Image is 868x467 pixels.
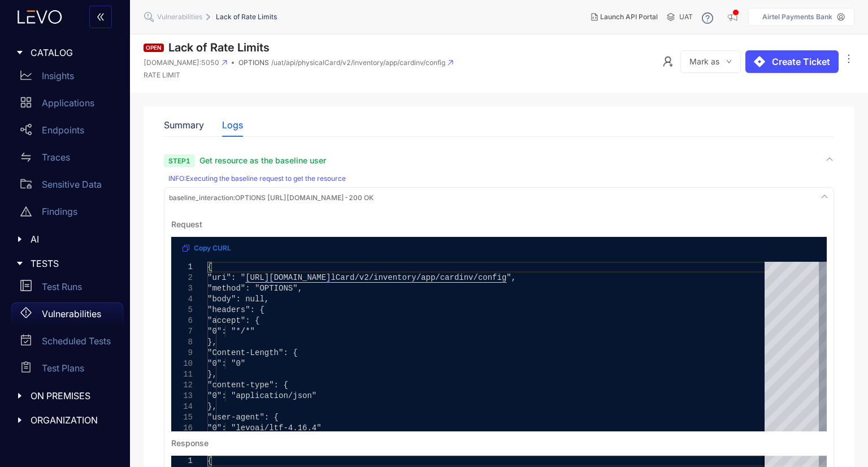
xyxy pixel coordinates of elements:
[726,59,732,65] span: down
[171,439,209,448] div: Response
[11,92,123,119] a: Applications
[843,53,854,66] span: ellipsis
[42,152,70,162] p: Traces
[171,283,193,294] div: 3
[96,12,105,23] span: double-left
[157,13,202,21] span: Vulnerabilities
[7,252,123,275] div: TESTS
[42,71,74,81] p: Insights
[238,58,269,67] span: OPTIONS
[11,330,123,357] a: Scheduled Tests
[680,50,741,73] button: Mark asdown
[194,244,231,252] span: Copy CURL
[11,302,123,330] a: Vulnerabilities
[11,275,123,302] a: Test Runs
[207,359,245,368] span: "0": "0"
[31,391,114,401] span: ON PREMISES
[168,41,270,54] h1: Lack of Rate Limits
[245,273,331,282] span: [URL][DOMAIN_NAME]
[31,234,114,244] span: AI
[207,338,217,347] span: },
[42,206,77,217] p: Findings
[7,227,123,251] div: AI
[171,348,193,358] div: 9
[42,336,111,346] p: Scheduled Tests
[171,358,193,369] div: 10
[171,337,193,348] div: 8
[164,120,204,130] div: Summary
[11,146,123,173] a: Traces
[171,391,193,401] div: 13
[16,416,24,424] span: caret-right
[171,220,202,229] div: Request
[171,369,193,380] div: 11
[207,295,269,304] span: "body": null,
[7,408,123,432] div: ORGANIZATION
[331,273,506,282] span: lCard/v2/inventory/app/cardinv/config
[31,415,114,425] span: ORGANIZATION
[42,179,102,189] p: Sensitive Data
[171,412,193,423] div: 15
[745,50,839,73] button: Create Ticket
[216,13,277,21] span: Lack of Rate Limits
[600,13,658,21] span: Launch API Portal
[271,59,445,67] span: /uat/api/physicalCard/v2/inventory/app/cardinv/config
[16,260,24,267] span: caret-right
[207,402,217,411] span: },
[16,235,24,243] span: caret-right
[506,273,516,282] span: ",
[164,154,195,167] span: Step 1
[169,194,374,202] span: OPTIONS [URL][DOMAIN_NAME] - 200 OK
[42,125,84,135] p: Endpoints
[42,309,101,319] p: Vulnerabilities
[7,384,123,408] div: ON PREMISES
[843,50,854,68] button: ellipsis
[171,273,193,283] div: 2
[762,13,832,21] p: Airtel Payments Bank
[171,380,193,391] div: 12
[89,6,112,28] button: double-left
[169,193,235,202] span: baseline_interaction :
[772,57,830,67] span: Create Ticket
[168,175,832,183] div: INFO : Executing the baseline request to get the resource
[207,391,316,400] span: "0": "application/json"
[31,258,114,269] span: TESTS
[20,152,32,163] span: swap
[679,13,693,21] span: UAT
[207,413,279,422] span: "user-agent": {
[171,262,193,273] div: 1
[171,315,193,326] div: 6
[207,316,259,325] span: "accept": {
[42,363,84,373] p: Test Plans
[171,326,193,337] div: 7
[171,305,193,315] div: 5
[42,98,94,108] p: Applications
[207,262,212,271] span: {
[11,173,123,200] a: Sensitive Data
[207,284,302,293] span: "method": "OPTIONS",
[207,380,288,390] span: "content-type": {
[11,357,123,384] a: Test Plans
[689,57,719,66] span: Mark as
[199,155,326,165] span: Get resource as the baseline user
[16,49,24,57] span: caret-right
[207,456,212,465] span: {
[662,56,674,67] span: user-add
[171,401,193,412] div: 14
[11,64,123,92] a: Insights
[207,348,298,357] span: "Content-Length": {
[144,59,219,67] span: [DOMAIN_NAME]:5050
[20,206,32,217] span: warning
[31,47,114,58] span: CATALOG
[207,423,322,433] span: "0": "levoai/ltf-4.16.4"
[144,71,453,79] p: RATE LIMIT
[171,294,193,305] div: 4
[207,370,217,379] span: },
[173,239,240,257] button: Copy CURL
[171,456,193,466] div: 1
[171,423,193,434] div: 16
[207,327,255,336] span: "0": "*/*"
[207,305,264,314] span: "headers": {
